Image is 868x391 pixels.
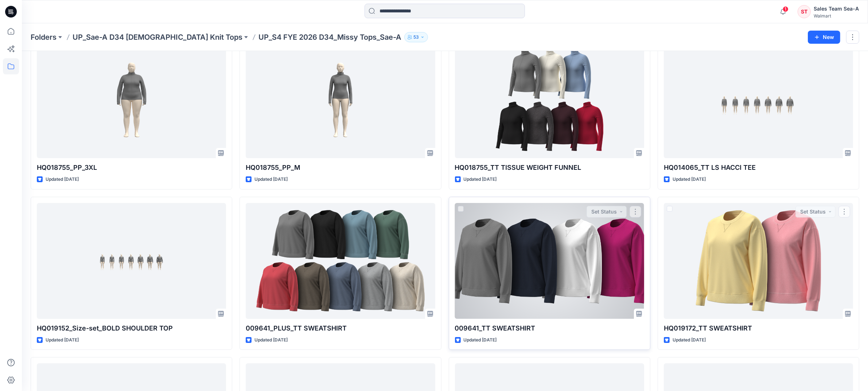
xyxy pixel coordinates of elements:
[254,176,288,183] p: Updated [DATE]
[664,163,853,173] p: HQ014065_TT LS HACCI TEE
[258,32,401,42] p: UP_S4 FYE 2026 D34_Missy Tops_Sae-A
[37,163,226,173] p: HQ018755_PP_3XL
[455,42,644,158] a: HQ018755_TT TISSUE WEIGHT FUNNEL
[404,32,428,42] button: 53
[664,203,853,319] a: HQ019172_TT SWEATSHIRT
[455,203,644,319] a: 009641_TT SWEATSHIRT
[673,176,706,183] p: Updated [DATE]
[464,336,497,344] p: Updated [DATE]
[31,32,57,42] a: Folders
[246,203,435,319] a: 009641_PLUS_TT SWEATSHIRT
[246,323,435,333] p: 009641_PLUS_TT SWEATSHIRT
[664,323,853,333] p: HQ019172_TT SWEATSHIRT
[673,336,706,344] p: Updated [DATE]
[37,323,226,333] p: HQ019152_Size-set_BOLD SHOULDER TOP
[814,13,859,19] div: Walmart
[254,336,288,344] p: Updated [DATE]
[46,336,79,344] p: Updated [DATE]
[783,6,789,12] span: 1
[814,4,859,13] div: Sales Team Sea-A
[246,42,435,158] a: HQ018755_PP_M
[808,31,840,44] button: New
[246,163,435,173] p: HQ018755_PP_M
[798,5,811,18] div: ST
[37,42,226,158] a: HQ018755_PP_3XL
[413,33,419,41] p: 53
[37,203,226,319] a: HQ019152_Size-set_BOLD SHOULDER TOP
[664,42,853,158] a: HQ014065_TT LS HACCI TEE
[464,176,497,183] p: Updated [DATE]
[455,163,644,173] p: HQ018755_TT TISSUE WEIGHT FUNNEL
[46,176,79,183] p: Updated [DATE]
[455,323,644,333] p: 009641_TT SWEATSHIRT
[73,32,242,42] a: UP_Sae-A D34 [DEMOGRAPHIC_DATA] Knit Tops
